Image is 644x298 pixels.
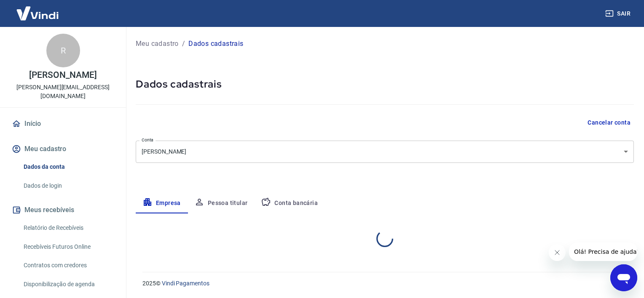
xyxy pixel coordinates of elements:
a: Meu cadastro [136,39,179,49]
div: [PERSON_NAME] [136,141,634,163]
a: Dados da conta [20,158,116,176]
button: Meus recebíveis [10,201,116,219]
button: Sair [604,6,634,21]
button: Cancelar conta [584,115,634,130]
p: [PERSON_NAME][EMAIL_ADDRESS][DOMAIN_NAME] [7,83,119,101]
button: Empresa [136,193,188,213]
button: Meu cadastro [10,140,116,158]
iframe: Fechar mensagem [549,244,566,261]
a: Contratos com credores [20,257,116,274]
iframe: Botão para abrir a janela de mensagens [610,264,637,291]
iframe: Mensagem da empresa [569,242,637,261]
a: Disponibilização de agenda [20,276,116,293]
a: Vindi Pagamentos [162,280,209,287]
a: Início [10,114,116,133]
a: Relatório de Recebíveis [20,219,116,237]
a: Dados de login [20,177,116,194]
span: Olá! Precisa de ajuda? [5,6,71,13]
p: / [182,39,185,49]
label: Conta [142,137,153,143]
a: Recebíveis Futuros Online [20,238,116,255]
button: Pessoa titular [188,193,255,213]
p: [PERSON_NAME] [29,71,97,80]
div: R [46,34,80,67]
p: 2025 © [142,279,624,288]
img: Vindi [10,0,65,26]
p: Dados cadastrais [188,39,243,49]
button: Conta bancária [254,193,325,213]
h5: Dados cadastrais [136,77,634,91]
